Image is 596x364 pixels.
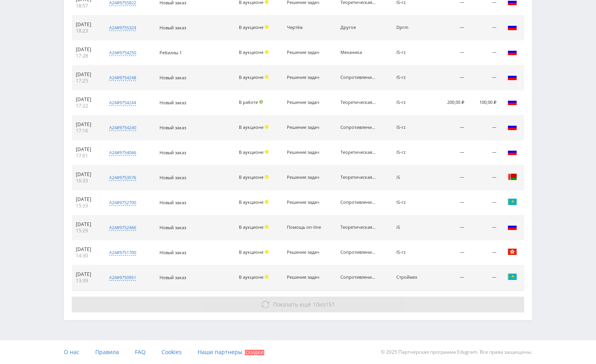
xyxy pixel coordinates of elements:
[95,348,119,356] span: Правила
[340,150,376,155] div: Теоретическая механика
[109,125,136,131] div: a24#9754240
[429,240,468,265] td: —
[508,222,517,232] img: rus.png
[76,228,98,234] div: 15:29
[340,100,376,105] div: Теоретическая механика
[265,150,269,154] span: Холд
[508,72,517,82] img: rus.png
[76,103,98,109] div: 17:22
[76,178,98,184] div: 16:33
[76,53,98,59] div: 17:28
[508,47,517,57] img: rus.png
[287,275,323,280] div: Решение задач
[76,121,98,128] div: [DATE]
[76,146,98,153] div: [DATE]
[239,274,263,280] span: В аукционе
[160,149,186,155] span: Новый заказ
[160,25,186,31] span: Новый заказ
[429,165,468,190] td: —
[265,275,269,279] span: Холд
[239,24,263,30] span: В аукционе
[109,274,136,281] div: a24#9750951
[160,249,186,255] span: Новый заказ
[340,225,376,230] div: Теоретическая механика
[161,348,182,356] span: Cookies
[76,28,98,34] div: 18:23
[160,50,182,56] span: Ребиллы 1
[135,340,146,364] a: FAQ
[340,75,376,80] div: Сопротивление материалов
[429,65,468,90] td: —
[287,125,323,130] div: Решение задач
[508,247,517,257] img: hkg.png
[287,225,323,230] div: Помощь on-line
[76,128,98,134] div: 17:16
[239,99,258,105] span: В работе
[508,272,517,282] img: kaz.png
[160,224,186,230] span: Новый заказ
[468,40,500,65] td: —
[265,50,269,54] span: Холд
[76,96,98,103] div: [DATE]
[396,25,425,30] div: Dprm
[239,224,263,230] span: В аукционе
[239,74,263,80] span: В аукционе
[468,240,500,265] td: —
[76,203,98,209] div: 15:33
[76,246,98,253] div: [DATE]
[265,250,269,254] span: Холд
[109,50,136,56] div: a24#9754250
[429,90,468,115] td: 200,00 ₽
[396,100,425,105] div: IS-rz
[76,153,98,159] div: 17:01
[239,174,263,180] span: В аукционе
[340,125,376,130] div: Сопротивление материалов
[287,75,323,80] div: Решение задач
[109,25,136,31] div: a24#9755324
[287,25,323,30] div: Чертёж
[76,253,98,259] div: 14:30
[76,78,98,84] div: 17:25
[109,75,136,81] div: a24#9754248
[429,265,468,290] td: —
[109,174,136,181] div: a24#9753576
[273,301,335,308] span: из
[468,90,500,115] td: 100,00 ₽
[239,249,263,255] span: В аукционе
[508,22,517,32] img: rus.png
[259,100,263,104] span: Подтвержден
[72,297,524,312] button: Показать ещё 10из151
[396,275,425,280] div: Строймех
[239,124,263,130] span: В аукционе
[508,122,517,132] img: rus.png
[396,50,425,55] div: IS-rz
[109,149,136,156] div: a24#9754046
[508,97,517,107] img: rus.png
[429,190,468,215] td: —
[340,275,376,280] div: Сопротивление материалов
[468,115,500,140] td: —
[340,50,376,55] div: Механика
[468,265,500,290] td: —
[396,175,425,180] div: iS
[340,250,376,255] div: Сопротивление материалов
[468,165,500,190] td: —
[76,71,98,78] div: [DATE]
[160,100,186,105] span: Новый заказ
[161,340,182,364] a: Cookies
[508,197,517,207] img: kaz.png
[302,340,532,364] div: © 2025 Партнёрская программа Edugram. Все права защищены.
[396,250,425,255] div: IS-rz
[429,215,468,240] td: —
[340,25,376,30] div: Другое
[429,15,468,40] td: —
[109,100,136,106] div: a24#9754244
[135,348,146,356] span: FAQ
[313,301,319,308] span: 10
[468,140,500,165] td: —
[76,171,98,178] div: [DATE]
[265,175,269,179] span: Холд
[198,340,264,364] a: Наши партнеры Скидки
[287,175,323,180] div: Решение задач
[396,225,425,230] div: iS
